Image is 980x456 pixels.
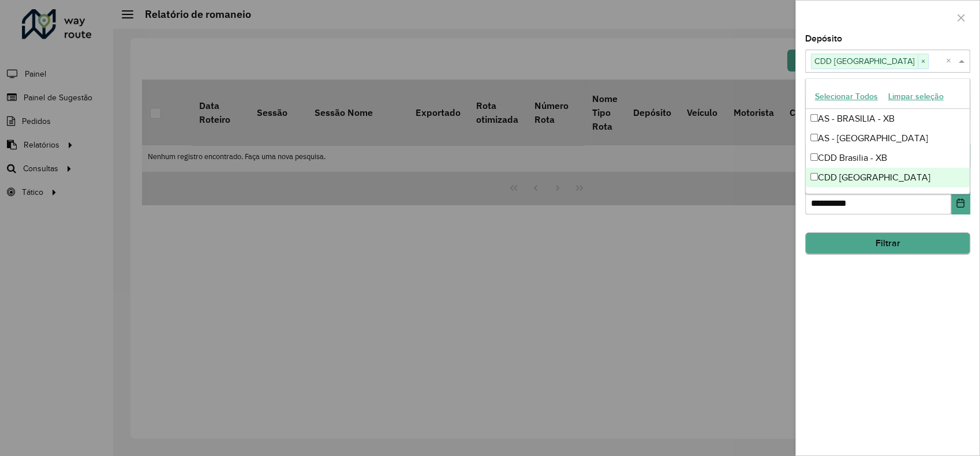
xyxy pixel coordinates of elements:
span: CDD [GEOGRAPHIC_DATA] [811,54,918,68]
button: Limpar seleção [883,88,949,105]
span: Clear all [946,54,956,68]
div: AS - [GEOGRAPHIC_DATA] [806,129,970,148]
div: CDD Brasilia - XB [806,148,970,168]
button: Choose Date [951,191,970,214]
button: Filtrar [805,232,970,254]
span: × [918,55,928,69]
button: Selecionar Todos [810,88,883,105]
label: Depósito [805,32,842,46]
div: CDD [GEOGRAPHIC_DATA] [806,168,970,187]
div: AS - BRASILIA - XB [806,109,970,129]
ng-dropdown-panel: Options list [805,78,970,194]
